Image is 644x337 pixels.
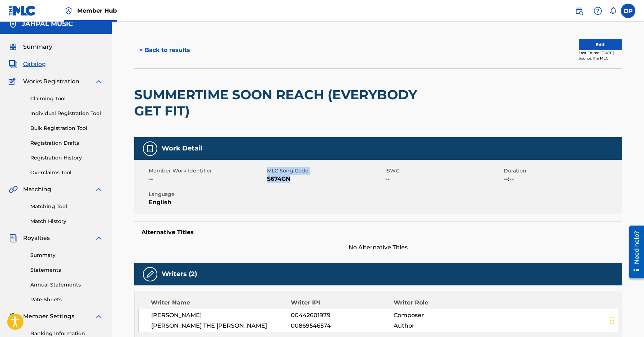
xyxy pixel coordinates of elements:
[141,229,615,236] h5: Alternative Titles
[504,175,620,183] span: --:--
[394,321,487,330] span: Author
[579,56,622,61] div: Source: The MLC
[23,185,51,194] span: Matching
[95,312,103,321] img: expand
[579,39,622,50] button: Edit
[30,110,103,117] a: Individual Registration Tool
[30,169,103,176] a: Overclaims Tool
[149,175,265,183] span: --
[385,167,502,175] span: ISWC
[30,124,103,132] a: Bulk Registration Tool
[162,144,202,153] h5: Work Detail
[9,60,17,69] img: Catalog
[146,144,154,153] img: Work Detail
[149,191,265,198] span: Language
[95,77,103,86] img: expand
[30,266,103,274] a: Statements
[30,281,103,289] a: Annual Statements
[579,50,622,56] div: Last Edited: [DATE]
[504,167,620,175] span: Duration
[610,310,614,331] div: Drag
[9,234,17,242] img: Royalties
[149,167,265,175] span: Member Work Identifier
[591,4,605,18] div: Help
[394,298,487,307] div: Writer Role
[134,243,622,252] span: No Alternative Titles
[575,6,583,15] img: search
[30,203,103,210] a: Matching Tool
[291,321,393,330] span: 00869546574
[9,5,36,16] img: MLC Logo
[146,270,154,279] img: Writers
[30,95,103,102] a: Claiming Tool
[134,87,427,119] h2: SUMMERTIME SOON REACH (EVERYBODY GET FIT)
[95,234,103,242] img: expand
[151,321,291,330] span: [PERSON_NAME] THE [PERSON_NAME]
[134,41,195,59] button: < Back to results
[23,60,46,69] span: Catalog
[9,312,17,321] img: Member Settings
[9,43,17,51] img: Summary
[608,302,644,337] iframe: Chat Widget
[394,311,487,320] span: Composer
[624,223,644,281] iframe: Resource Center
[149,198,265,207] span: English
[30,154,103,162] a: Registration History
[23,43,52,51] span: Summary
[23,234,50,242] span: Royalties
[291,311,393,320] span: 00442601979
[9,185,18,194] img: Matching
[9,20,17,29] img: Accounts
[9,77,18,86] img: Works Registration
[385,175,502,183] span: --
[609,7,617,14] div: Notifications
[162,270,197,278] h5: Writers (2)
[23,312,74,321] span: Member Settings
[593,6,602,15] img: help
[30,139,103,147] a: Registration Drafts
[64,6,73,15] img: Top Rightsholder
[22,20,73,28] h5: JAHPAL MUSIC
[95,185,103,194] img: expand
[267,167,384,175] span: MLC Song Code
[621,4,635,18] div: User Menu
[77,6,117,15] span: Member Hub
[151,311,291,320] span: [PERSON_NAME]
[9,60,46,69] a: CatalogCatalog
[151,298,291,307] div: Writer Name
[30,251,103,259] a: Summary
[267,175,384,183] span: S674GN
[30,218,103,225] a: Match History
[23,77,79,86] span: Works Registration
[572,4,586,18] a: Public Search
[30,296,103,303] a: Rate Sheets
[9,43,52,51] a: SummarySummary
[291,298,394,307] div: Writer IPI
